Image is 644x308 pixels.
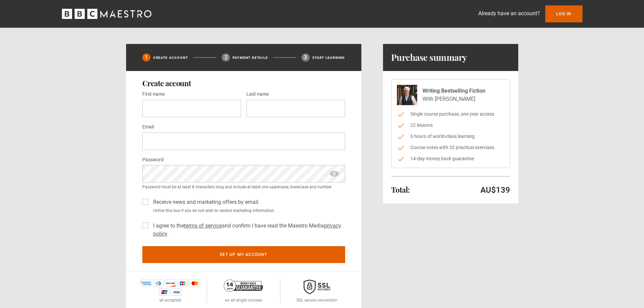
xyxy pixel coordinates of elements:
[150,198,260,206] label: Receive news and marketing offers by email.
[177,280,188,287] img: jcb
[142,246,345,263] button: Set up my account
[62,9,151,19] svg: BBC Maestro
[545,5,582,22] a: Log In
[222,53,230,62] div: 2
[391,186,410,194] h2: Total:
[478,9,540,18] p: Already have an account?
[150,222,345,238] label: I agree to the and confirm I have read the Maestro Media .
[159,288,170,296] img: unionpay
[153,280,164,287] img: diners
[184,222,222,229] a: terms of service
[150,208,345,214] small: Untick this box if you do not wish to receive marketing information.
[141,280,151,287] img: amex
[142,79,345,87] h2: Create account
[171,288,182,296] img: visa
[480,185,510,195] p: AU$139
[397,111,504,118] li: Single course purchase, one year access
[329,165,340,183] span: show password
[142,53,150,62] div: 1
[225,297,262,303] p: on all single courses
[423,95,485,103] p: With [PERSON_NAME]
[296,297,337,303] p: SSL secure connection
[302,53,310,62] div: 3
[142,90,165,98] label: First name
[312,55,345,60] p: Start learning
[142,184,345,190] small: Password must be at least 8 characters long and include at least one uppercase, lowercase and num...
[397,155,504,162] li: 14-day money back guarantee
[423,87,485,95] p: Writing Bestselling Fiction
[397,133,504,140] li: 6 hours of world-class learning
[397,144,504,151] li: Course notes with 32 practical exercises
[142,156,164,164] label: Password
[159,297,181,303] p: all accepted
[224,280,263,292] img: 14-day-money-back-guarantee-42d24aedb5115c0ff13b.png
[189,280,200,287] img: mastercard
[233,55,268,60] p: Payment details
[165,280,176,287] img: discover
[397,122,504,129] li: 22 lessons
[142,123,154,131] label: Email
[153,55,188,60] p: Create Account
[391,52,467,63] h1: Purchase summary
[246,90,269,98] label: Last name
